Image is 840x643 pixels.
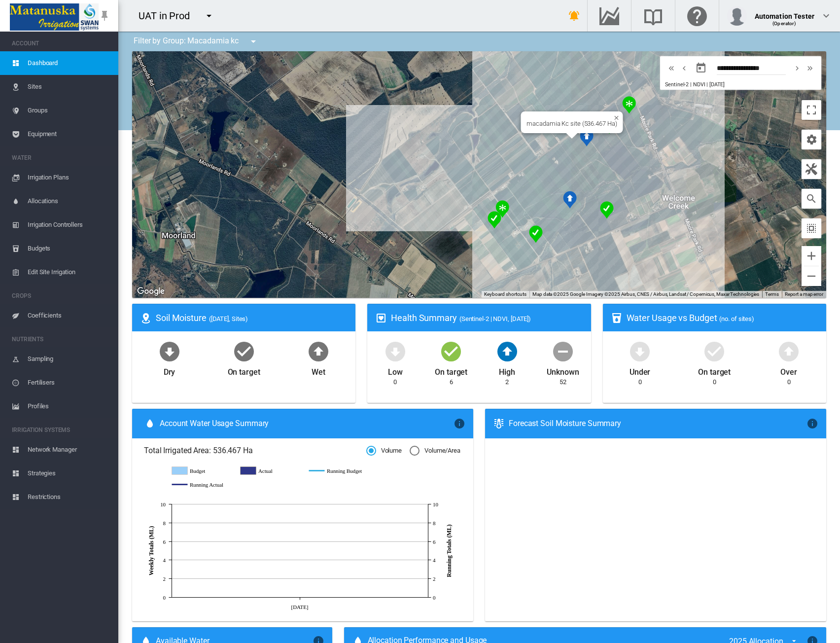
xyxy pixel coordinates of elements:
a: Report a map error [785,291,823,297]
md-icon: icon-checkbox-marked-circle [232,339,256,363]
tspan: 8 [433,520,436,526]
tspan: 4 [163,557,166,563]
md-icon: icon-chevron-left [679,62,690,74]
md-radio-button: Volume [366,446,402,456]
span: Sentinel-2 | NDVI [665,81,705,88]
md-icon: Go to the Data Hub [597,10,621,22]
span: Fertilisers [28,371,110,394]
md-icon: icon-arrow-up-bold-circle [307,339,330,363]
span: (no. of sites) [719,315,754,322]
tspan: 2 [163,576,166,582]
md-icon: icon-information [454,418,465,429]
g: Budget [172,466,231,475]
div: Dry [164,363,175,378]
span: Network Manager [28,438,110,462]
div: Soil Moisture [156,312,348,324]
span: ([DATE], Sites) [209,315,248,322]
md-icon: icon-arrow-down-bold-circle [384,339,407,363]
g: Actual [241,466,299,475]
div: Over [780,363,797,378]
span: Budgets [28,237,110,260]
div: 0 [713,378,716,387]
md-icon: icon-arrow-down-bold-circle [158,339,181,363]
button: Zoom in [802,246,821,266]
tspan: 2 [433,576,435,582]
md-icon: icon-heart-box-outline [375,312,387,324]
span: Dashboard [28,51,110,75]
div: NDVI: Macadamia Kc 7 [563,191,577,209]
md-icon: icon-cog [805,134,817,145]
md-icon: icon-menu-down [247,36,259,47]
tspan: Running Totals (ML) [446,524,453,577]
span: | [DATE] [706,81,724,88]
div: On target [435,363,467,378]
div: NDVI: Macadamia Kc 1 [488,211,501,229]
span: Account Water Usage Summary [160,418,454,429]
md-icon: icon-chevron-double-left [666,62,677,74]
md-icon: icon-menu-down [203,10,215,22]
md-icon: icon-cup-water [611,312,623,324]
span: IRRIGATION SYSTEMS [12,422,110,438]
button: Keyboard shortcuts [484,291,526,298]
md-icon: Click here for help [685,10,709,22]
span: NUTRIENTS [12,331,110,347]
div: On target [228,363,260,378]
md-radio-button: Volume/Area [410,446,460,456]
md-icon: icon-chevron-down [820,10,832,22]
tspan: [DATE] [291,604,309,609]
span: ACCOUNT [12,36,110,51]
span: Sampling [28,347,110,371]
tspan: Weekly Totals (ML) [148,526,155,575]
md-icon: icon-chevron-double-right [805,62,815,74]
md-icon: icon-select-all [805,222,817,234]
button: icon-chevron-double-right [804,62,816,74]
circle: Running Actual Sep 16 0 [298,595,302,599]
div: Under [630,363,651,378]
div: NDVI: Macadamia kc 5 [580,129,594,146]
md-icon: icon-arrow-up-bold-circle [777,339,801,363]
tspan: 0 [163,595,166,601]
div: UAT in Prod [139,9,199,23]
button: icon-select-all [802,218,821,238]
md-icon: icon-pin [99,10,110,22]
button: icon-bell-ring [564,6,584,26]
span: Edit Site Irrigation [28,260,110,284]
button: icon-menu-down [244,32,263,51]
div: NDVI: Macadamia Kc 3 [529,225,543,243]
div: NDVI: Macadamia Kc 4 [600,201,614,219]
md-icon: icon-checkbox-marked-circle [702,339,726,363]
md-icon: icon-arrow-down-bold-circle [628,339,652,363]
div: Unknown [547,363,579,378]
span: Groups [28,99,110,122]
md-icon: icon-thermometer-lines [493,418,505,429]
span: Restrictions [28,485,110,509]
div: Filter by Group: Macadamia kc [126,32,266,51]
span: (Operator) [772,21,796,26]
button: icon-chevron-double-left [665,62,678,74]
tspan: 8 [163,520,166,526]
md-icon: Search the knowledge base [641,10,665,22]
div: 0 [638,378,642,387]
div: Forecast Soil Moisture Summary [509,418,806,429]
tspan: 0 [433,595,436,601]
div: Health Summary [391,312,583,324]
tspan: 6 [433,539,436,545]
img: profile.jpg [727,6,747,26]
span: Irrigation Plans [28,166,110,189]
button: icon-magnify [802,189,821,209]
md-icon: icon-minus-circle [551,339,575,363]
button: icon-cog [802,130,821,149]
div: NDVI: Macadamia kc 2 [495,200,509,218]
md-icon: icon-checkbox-marked-circle [439,339,463,363]
img: Matanuska_LOGO.png [10,3,99,31]
span: Profiles [28,394,110,418]
tspan: 6 [163,539,166,545]
div: 2 [505,378,509,387]
span: Coefficients [28,304,110,327]
span: Total Irrigated Area: 536.467 Ha [144,445,366,456]
div: Automation Tester [755,7,814,17]
tspan: 10 [433,501,438,507]
md-icon: icon-information [806,418,818,429]
tspan: 10 [160,501,166,507]
span: Sites [28,75,110,99]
